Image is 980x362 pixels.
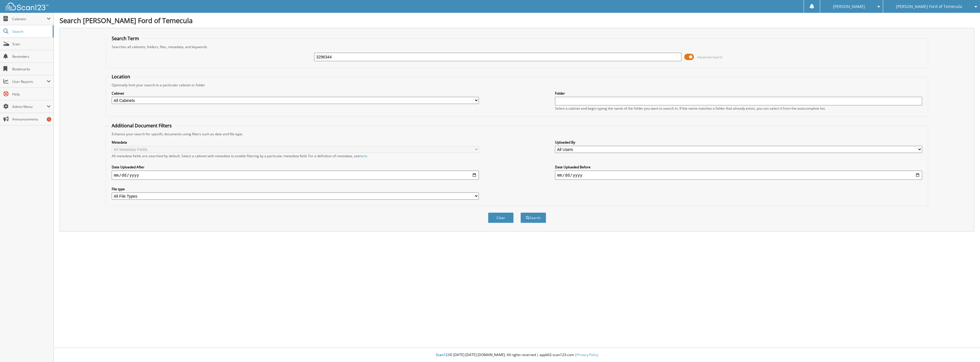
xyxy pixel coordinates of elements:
[12,79,47,84] span: User Reports
[12,54,51,59] span: Reminders
[12,104,47,109] span: Admin Menu
[12,42,51,46] span: Scan
[436,352,450,357] span: Scan123
[555,91,922,96] label: Folder
[112,187,479,191] label: File type
[109,132,925,136] div: Enhance your search for specific documents using filters such as date and file type.
[47,117,51,122] div: 1
[555,171,922,180] input: end
[112,171,479,180] input: start
[488,212,514,223] button: Clear
[520,212,546,223] button: Search
[12,29,50,34] span: Search
[577,352,598,357] a: Privacy Policy
[555,106,922,111] div: Select a cabinet and begin typing the name of the folder you want to search in. If the name match...
[54,348,980,362] div: © [DATE]-[DATE] [DOMAIN_NAME]. All rights reserved | appb02-scan123-com |
[112,154,479,158] div: All metadata fields are searched by default. Select a cabinet with metadata to enable filtering b...
[12,92,51,97] span: Help
[6,3,48,10] img: scan123-logo-white.svg
[555,140,922,145] label: Uploaded By
[112,165,479,169] label: Date Uploaded After
[112,140,479,145] label: Metadata
[112,91,479,96] label: Cabinet
[109,122,175,129] legend: Additional Document Filters
[12,67,51,71] span: Bookmarks
[109,44,925,49] div: Searches all cabinets, folders, files, metadata, and keywords
[697,55,722,59] span: Advanced Search
[833,5,865,8] span: [PERSON_NAME]
[109,83,925,87] div: Optionally limit your search to a particular cabinet or folder
[12,117,51,122] span: Announcements
[109,35,142,42] legend: Search Term
[555,165,922,169] label: Date Uploaded Before
[360,154,367,158] a: here
[109,73,133,80] legend: Location
[896,5,962,8] span: [PERSON_NAME] Ford of Temecula
[60,16,974,25] h1: Search [PERSON_NAME] Ford of Temecula
[12,17,47,21] span: Cabinets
